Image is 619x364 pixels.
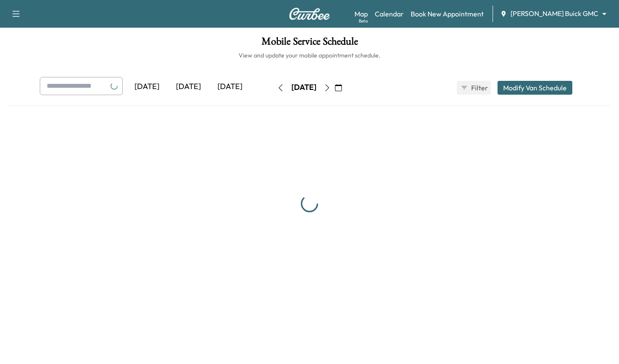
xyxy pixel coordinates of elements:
span: Filter [471,83,487,93]
div: [DATE] [126,77,168,97]
button: Modify Van Schedule [498,81,572,95]
span: [PERSON_NAME] Buick GMC [511,9,598,19]
h1: Mobile Service Schedule [9,36,610,51]
div: [DATE] [168,77,209,97]
img: Curbee Logo [289,8,330,20]
a: MapBeta [354,9,368,19]
div: [DATE] [209,77,251,97]
button: Filter [457,81,491,95]
div: Beta [359,18,368,24]
a: Book New Appointment [411,9,484,19]
div: [DATE] [291,82,316,93]
a: Calendar [375,9,404,19]
h6: View and update your mobile appointment schedule. [9,51,610,60]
